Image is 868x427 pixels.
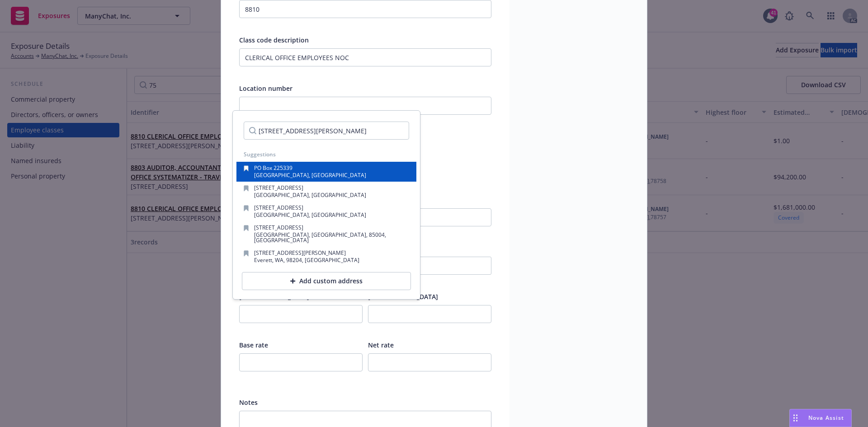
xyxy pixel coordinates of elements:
[254,224,303,231] span: [STREET_ADDRESS]
[254,191,366,199] span: [GEOGRAPHIC_DATA], [GEOGRAPHIC_DATA]
[790,409,801,427] div: Drag to move
[236,202,416,221] button: [STREET_ADDRESS][GEOGRAPHIC_DATA], [GEOGRAPHIC_DATA]
[254,256,359,264] span: Everett, WA, 98204, [GEOGRAPHIC_DATA]
[254,204,303,211] span: [STREET_ADDRESS]
[239,36,309,44] span: Class code description
[808,414,844,422] span: Nova Assist
[236,162,416,182] button: PO Box 225339[GEOGRAPHIC_DATA], [GEOGRAPHIC_DATA]
[236,247,416,267] button: [STREET_ADDRESS][PERSON_NAME]Everett, WA, 98204, [GEOGRAPHIC_DATA]
[236,182,416,202] button: [STREET_ADDRESS][GEOGRAPHIC_DATA], [GEOGRAPHIC_DATA]
[254,184,303,192] span: [STREET_ADDRESS]
[242,272,411,290] button: Add custom address
[254,164,292,172] span: PO Box 225339
[239,341,268,349] span: Base rate
[244,122,409,140] input: Search
[236,221,416,247] button: [STREET_ADDRESS][GEOGRAPHIC_DATA], [GEOGRAPHIC_DATA], 85004, [GEOGRAPHIC_DATA]
[239,84,292,93] span: Location number
[254,231,386,244] span: [GEOGRAPHIC_DATA], [GEOGRAPHIC_DATA], 85004, [GEOGRAPHIC_DATA]
[254,249,346,257] span: [STREET_ADDRESS][PERSON_NAME]
[254,211,366,219] span: [GEOGRAPHIC_DATA], [GEOGRAPHIC_DATA]
[254,171,366,179] span: [GEOGRAPHIC_DATA], [GEOGRAPHIC_DATA]
[368,341,394,349] span: Net rate
[239,398,258,407] span: Notes
[789,409,852,427] button: Nova Assist
[244,150,409,158] div: Suggestions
